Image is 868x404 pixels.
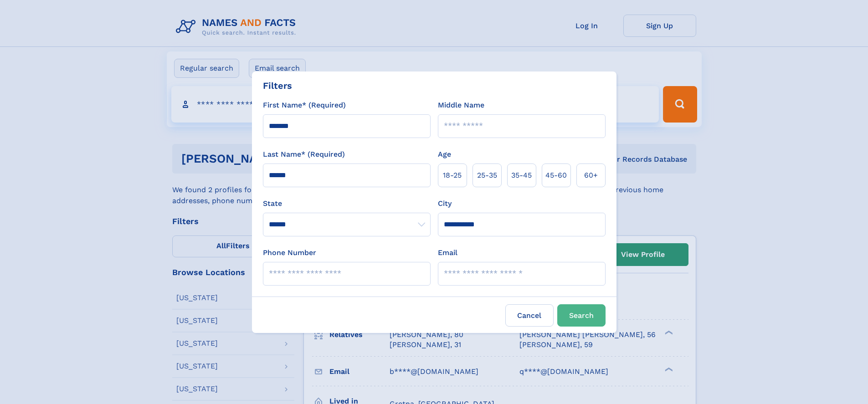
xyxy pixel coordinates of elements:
[438,198,452,209] label: City
[584,170,598,181] span: 60+
[443,170,462,181] span: 18‑25
[263,198,431,209] label: State
[263,149,345,160] label: Last Name* (Required)
[263,100,346,111] label: First Name* (Required)
[557,304,606,327] button: Search
[263,247,316,258] label: Phone Number
[511,170,532,181] span: 35‑45
[477,170,497,181] span: 25‑35
[438,100,484,111] label: Middle Name
[545,170,567,181] span: 45‑60
[263,79,292,92] div: Filters
[438,247,457,258] label: Email
[438,149,451,160] label: Age
[505,304,554,327] label: Cancel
